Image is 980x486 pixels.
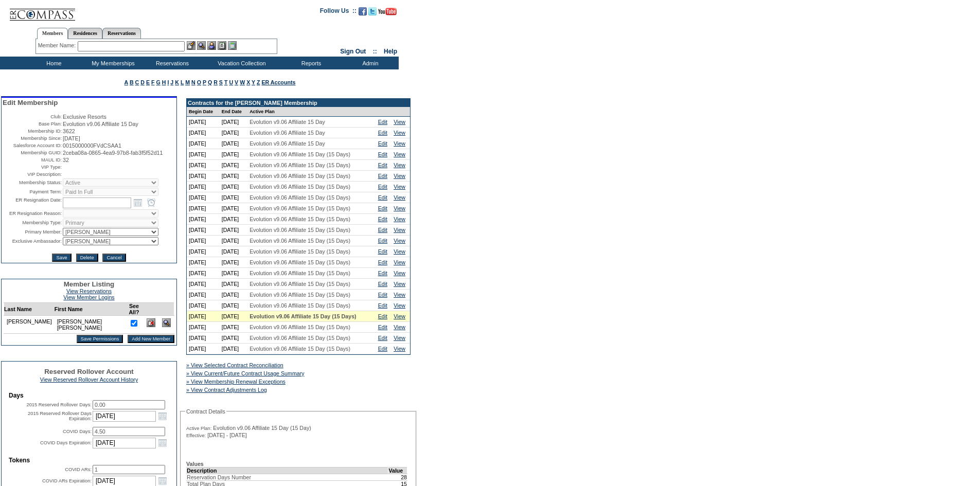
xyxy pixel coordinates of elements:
[187,41,195,50] img: b_edit.gif
[240,79,245,85] a: W
[186,370,305,376] a: » View Current/Future Contract Usage Summary
[187,128,220,138] td: [DATE]
[220,236,247,246] td: [DATE]
[250,205,350,211] span: Evolution v9.06 Affiliate 15 Day (15 Days)
[378,227,387,233] a: Edit
[63,150,163,156] span: 2ceba08a-0865-4ea9-97b8-fab3f5f52d11
[220,128,247,138] td: [DATE]
[220,107,247,117] td: End Date
[224,79,228,85] a: T
[186,387,267,393] a: » View Contract Adjustments Log
[63,142,121,149] span: 0015000000FVdCSAA1
[147,318,155,327] img: Delete
[394,130,405,136] a: View
[186,379,286,385] a: » View Membership Renewal Exceptions
[373,48,377,55] span: ::
[187,300,220,311] td: [DATE]
[77,335,123,343] input: Save Permissions
[378,270,387,276] a: Edit
[394,184,405,190] a: View
[394,227,405,233] a: View
[378,313,387,319] a: Edit
[378,216,387,222] a: Edit
[68,28,102,39] a: Residences
[65,467,92,472] label: COVID ARs:
[3,178,62,187] td: Membership Status:
[340,48,366,55] a: Sign Out
[250,184,350,190] span: Evolution v9.06 Affiliate 15 Day (15 Days)
[257,79,260,85] a: Z
[220,117,247,128] td: [DATE]
[250,281,350,287] span: Evolution v9.06 Affiliate 15 Day (15 Days)
[185,408,226,415] legend: Contract Details
[220,149,247,160] td: [DATE]
[213,425,311,431] span: Evolution v9.06 Affiliate 15 Day (15 Day)
[394,238,405,244] a: View
[187,333,220,344] td: [DATE]
[40,440,92,445] label: COVID Days Expiration:
[220,300,247,311] td: [DATE]
[378,10,397,16] a: Subscribe to our YouTube Channel
[28,411,92,421] label: 2015 Reserved Rollover Days Expiration:
[394,216,405,222] a: View
[378,259,387,265] a: Edit
[220,311,247,322] td: [DATE]
[125,303,143,316] td: See All?
[187,322,220,333] td: [DATE]
[181,79,184,85] a: L
[3,209,62,218] td: ER Resignation Reason:
[187,467,388,474] td: Description
[3,164,62,170] td: VIP Type:
[394,205,405,211] a: View
[235,79,238,85] a: V
[394,173,405,179] a: View
[135,79,139,85] a: C
[250,173,350,179] span: Evolution v9.06 Affiliate 15 Day (15 Days)
[394,335,405,341] a: View
[175,79,179,85] a: K
[66,288,112,294] a: View Reservations
[394,270,405,276] a: View
[218,41,226,50] img: Reservations
[63,114,106,120] span: Exclusive Resorts
[3,114,62,120] td: Club:
[394,281,405,287] a: View
[250,292,350,298] span: Evolution v9.06 Affiliate 15 Day (15 Days)
[187,149,220,160] td: [DATE]
[207,432,247,438] span: [DATE] - [DATE]
[203,79,206,85] a: P
[378,292,387,298] a: Edit
[4,303,55,316] td: Last Name
[378,140,387,147] a: Edit
[197,79,201,85] a: O
[187,99,410,107] td: Contracts for the [PERSON_NAME] Membership
[157,410,168,422] a: Open the calendar popup.
[378,335,387,341] a: Edit
[220,279,247,290] td: [DATE]
[162,79,166,85] a: H
[388,474,407,480] td: 28
[185,79,190,85] a: M
[378,248,387,255] a: Edit
[250,259,350,265] span: Evolution v9.06 Affiliate 15 Day (15 Days)
[186,362,283,368] a: » View Selected Contract Reconciliation
[394,140,405,147] a: View
[250,335,350,341] span: Evolution v9.06 Affiliate 15 Day (15 Days)
[128,335,174,343] input: Add New Member
[191,79,195,85] a: N
[186,461,204,467] b: Values
[250,248,350,255] span: Evolution v9.06 Affiliate 15 Day (15 Days)
[63,294,114,300] a: View Member Logins
[186,433,206,439] span: Effective:
[40,376,138,383] a: View Reserved Rollover Account History
[394,292,405,298] a: View
[378,119,387,125] a: Edit
[64,280,115,288] span: Member Listing
[220,268,247,279] td: [DATE]
[378,324,387,330] a: Edit
[3,188,62,196] td: Payment Term:
[220,246,247,257] td: [DATE]
[187,474,251,480] span: Reservation Days Number
[280,57,340,69] td: Reports
[394,259,405,265] a: View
